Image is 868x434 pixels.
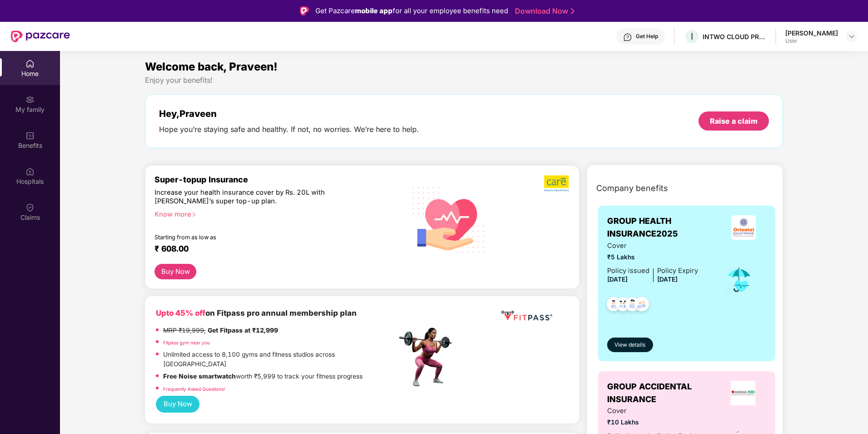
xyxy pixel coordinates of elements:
div: Policy Expiry [657,266,698,276]
span: Company benefits [596,182,668,195]
a: Download Now [515,6,572,16]
div: Enjoy your benefits! [145,76,783,85]
img: svg+xml;base64,PHN2ZyBpZD0iSG9zcGl0YWxzIiB4bWxucz0iaHR0cDovL3d3dy53My5vcmcvMjAwMC9zdmciIHdpZHRoPS... [25,167,35,176]
img: svg+xml;base64,PHN2ZyB4bWxucz0iaHR0cDovL3d3dy53My5vcmcvMjAwMC9zdmciIHdpZHRoPSI0OC45MTUiIGhlaWdodD... [612,294,634,317]
img: icon [724,265,754,295]
div: Starting from as low as [155,234,358,240]
div: ₹ 608.00 [155,244,388,255]
span: Cover [607,241,698,251]
p: Unlimited access to 8,100 gyms and fitness studios across [GEOGRAPHIC_DATA] [163,350,397,369]
button: Buy Now [156,396,200,413]
img: svg+xml;base64,PHN2ZyBpZD0iQ2xhaW0iIHhtbG5zPSJodHRwOi8vd3d3LnczLm9yZy8yMDAwL3N2ZyIgd2lkdGg9IjIwIi... [25,203,35,212]
img: insurerLogo [731,381,755,405]
span: ₹5 Lakhs [607,252,698,262]
img: svg+xml;base64,PHN2ZyB3aWR0aD0iMjAiIGhlaWdodD0iMjAiIHZpZXdCb3g9IjAgMCAyMCAyMCIgZmlsbD0ibm9uZSIgeG... [25,95,35,104]
span: I [691,31,693,42]
img: svg+xml;base64,PHN2ZyB4bWxucz0iaHR0cDovL3d3dy53My5vcmcvMjAwMC9zdmciIHdpZHRoPSI0OC45NDMiIGhlaWdodD... [621,294,644,317]
img: b5dec4f62d2307b9de63beb79f102df3.png [544,175,570,192]
span: Welcome back, Praveen! [145,60,278,73]
div: Get Help [636,33,658,40]
div: Hope you’re staying safe and healthy. If not, no worries. We’re here to help. [159,125,419,134]
img: Logo [300,6,309,15]
a: Fitpass gym near you [163,340,210,345]
span: GROUP HEALTH INSURANCE2025 [607,215,721,241]
div: [PERSON_NAME] [785,29,838,37]
div: Policy issued [607,266,649,276]
div: Get Pazcare for all your employee benefits need [315,5,508,16]
span: right [191,212,196,217]
div: INTWO CLOUD PRIVATE LIMITED [703,32,766,41]
img: svg+xml;base64,PHN2ZyBpZD0iSGVscC0zMngzMiIgeG1sbnM9Imh0dHA6Ly93d3cudzMub3JnLzIwMDAvc3ZnIiB3aWR0aD... [623,33,632,42]
div: Hey, Praveen [159,108,419,119]
img: svg+xml;base64,PHN2ZyB4bWxucz0iaHR0cDovL3d3dy53My5vcmcvMjAwMC9zdmciIHdpZHRoPSI0OC45NDMiIGhlaWdodD... [631,294,653,317]
div: User [785,37,838,45]
button: View details [607,338,653,352]
img: fppp.png [499,307,554,324]
div: Super-topup Insurance [155,175,397,184]
a: Frequently Asked Questions! [163,386,225,392]
img: insurerLogo [731,215,756,240]
b: on Fitpass pro annual membership plan [156,308,357,318]
span: ₹10 Lakhs [607,418,698,428]
del: MRP ₹19,999, [163,327,206,334]
b: Upto 45% off [156,308,205,318]
img: svg+xml;base64,PHN2ZyBpZD0iRHJvcGRvd24tMzJ4MzIiIHhtbG5zPSJodHRwOi8vd3d3LnczLm9yZy8yMDAwL3N2ZyIgd2... [848,33,855,40]
div: Raise a claim [710,116,758,126]
strong: Get Fitpass at ₹12,999 [208,327,278,334]
span: [DATE] [607,276,628,283]
span: View details [614,341,645,349]
img: svg+xml;base64,PHN2ZyB4bWxucz0iaHR0cDovL3d3dy53My5vcmcvMjAwMC9zdmciIHdpZHRoPSI0OC45NDMiIGhlaWdodD... [603,294,625,317]
span: [DATE] [657,276,678,283]
img: fpp.png [396,325,460,389]
img: svg+xml;base64,PHN2ZyBpZD0iQmVuZWZpdHMiIHhtbG5zPSJodHRwOi8vd3d3LnczLm9yZy8yMDAwL3N2ZyIgd2lkdGg9Ij... [25,131,35,140]
img: svg+xml;base64,PHN2ZyB4bWxucz0iaHR0cDovL3d3dy53My5vcmcvMjAwMC9zdmciIHhtbG5zOnhsaW5rPSJodHRwOi8vd3... [405,175,492,263]
img: New Pazcare Logo [11,30,70,42]
div: Increase your health insurance cover by Rs. 20L with [PERSON_NAME]’s super top-up plan. [155,188,358,206]
img: svg+xml;base64,PHN2ZyBpZD0iSG9tZSIgeG1sbnM9Imh0dHA6Ly93d3cudzMub3JnLzIwMDAvc3ZnIiB3aWR0aD0iMjAiIG... [25,59,35,68]
p: worth ₹5,999 to track your fitness progress [163,372,363,382]
strong: Free Noise smartwatch [163,373,236,380]
img: Stroke [571,6,574,16]
span: GROUP ACCIDENTAL INSURANCE [607,380,720,406]
span: Cover [607,406,698,416]
div: Know more [155,210,391,217]
strong: mobile app [355,6,393,15]
button: Buy Now [155,264,196,280]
